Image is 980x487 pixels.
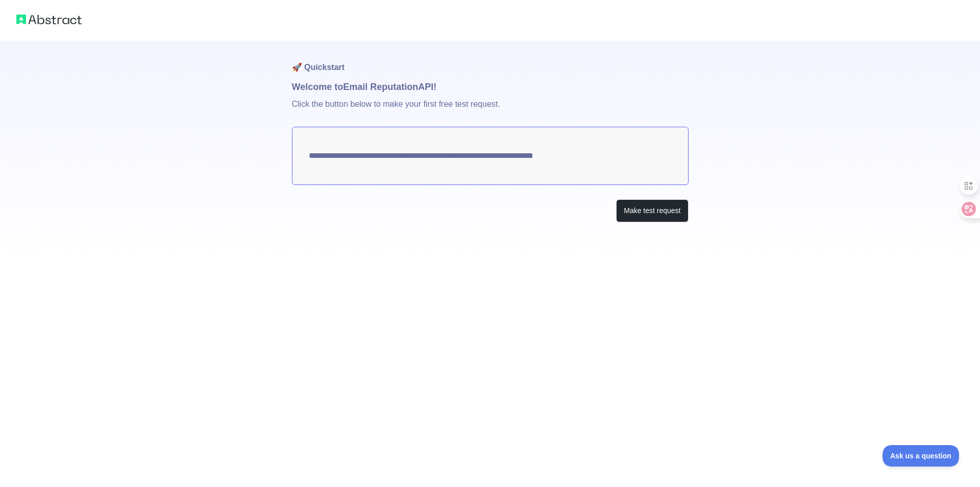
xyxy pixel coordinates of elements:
[16,12,82,27] img: Abstract logo
[292,80,689,94] h1: Welcome to Email Reputation API!
[883,445,960,467] iframe: Toggle Customer Support
[292,94,689,127] p: Click the button below to make your first free test request.
[616,199,688,222] button: Make test request
[292,41,689,80] h1: 🚀 Quickstart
